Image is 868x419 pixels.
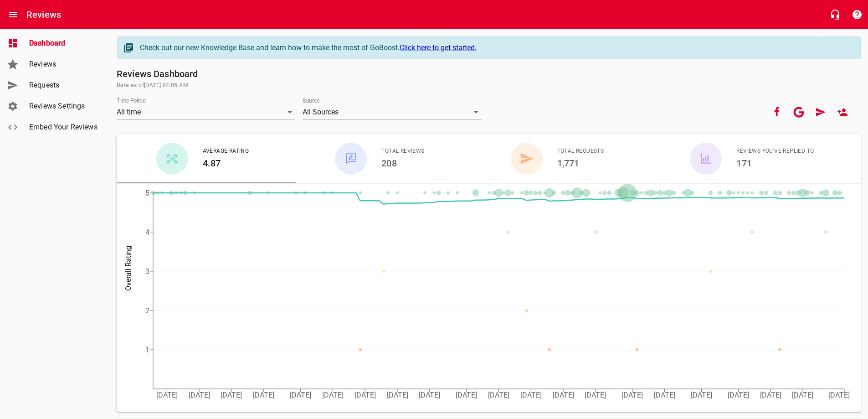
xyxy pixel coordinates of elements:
label: Source [303,98,319,103]
h6: 4.87 [203,156,249,171]
div: All Sources [303,105,481,119]
tspan: Overall Rating [124,246,133,291]
h6: Reviews Dashboard [117,67,861,81]
span: Reviews Settings [29,101,98,112]
a: New User [832,101,853,123]
tspan: [DATE] [156,391,178,399]
tspan: [DATE] [520,391,542,399]
tspan: [DATE] [728,391,749,399]
tspan: [DATE] [488,391,509,399]
button: Your Facebook account is connected [766,101,788,123]
span: Requests [29,80,98,91]
button: Your google account is connected [788,101,810,123]
tspan: [DATE] [322,391,344,399]
h6: 208 [381,156,424,171]
tspan: [DATE] [691,391,712,399]
button: Open drawer [2,4,24,26]
tspan: [DATE] [585,391,606,399]
button: Support Portal [846,4,868,26]
tspan: 5 [145,189,149,197]
button: Live Chat [824,4,846,26]
tspan: [DATE] [621,391,643,399]
tspan: [DATE] [221,391,242,399]
tspan: [DATE] [760,391,781,399]
tspan: 4 [145,228,149,237]
tspan: [DATE] [290,391,311,399]
h6: 171 [736,156,814,171]
tspan: 3 [145,267,149,276]
span: Average Rating [203,147,249,156]
tspan: [DATE] [456,391,477,399]
span: Total Reviews [381,147,424,156]
span: Reviews You've Replied To [736,147,814,156]
tspan: [DATE] [654,391,675,399]
tspan: [DATE] [419,391,440,399]
label: Time Period [117,98,146,103]
span: Reviews [29,59,98,70]
tspan: [DATE] [553,391,574,399]
tspan: [DATE] [189,391,210,399]
span: Data as of [DATE] 04:05 AM [117,81,861,90]
h6: 1,771 [557,156,604,171]
h6: Reviews [26,7,61,22]
tspan: 2 [145,306,149,315]
div: Check out our new Knowledge Base and learn how to make the most of GoBoost. [140,42,851,53]
span: Total Requests [557,147,604,156]
tspan: [DATE] [354,391,376,399]
a: Click here to get started. [400,43,477,52]
span: Embed Your Reviews [29,122,98,133]
tspan: [DATE] [387,391,408,399]
tspan: [DATE] [828,391,850,399]
tspan: [DATE] [792,391,813,399]
a: Request Review [810,101,832,123]
tspan: [DATE] [253,391,274,399]
span: Dashboard [29,38,98,49]
tspan: 1 [145,346,149,354]
div: All time [117,105,295,119]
